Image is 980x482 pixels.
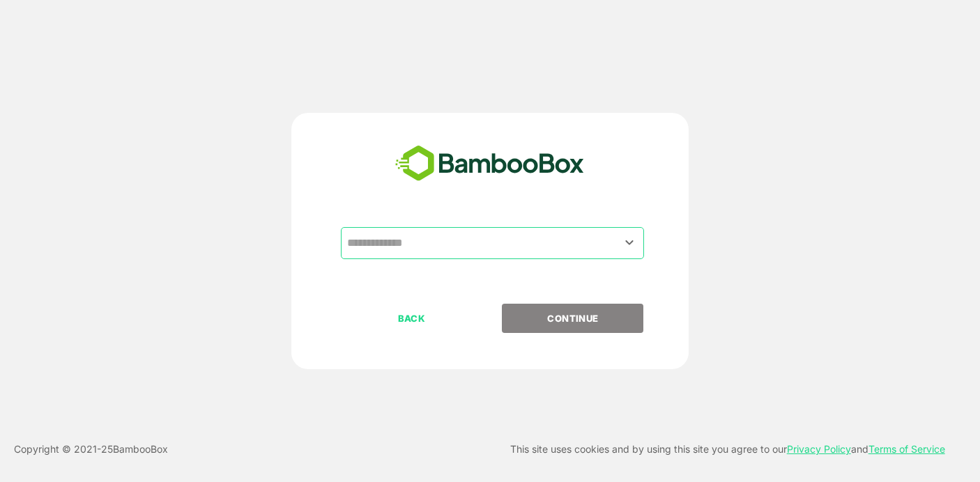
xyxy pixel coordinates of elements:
img: bamboobox [388,141,592,187]
button: BACK [341,304,482,333]
button: Open [620,233,639,252]
p: Copyright © 2021- 25 BambooBox [14,441,168,458]
a: Terms of Service [868,443,945,455]
a: Privacy Policy [787,443,851,455]
button: CONTINUE [502,304,643,333]
p: This site uses cookies and by using this site you agree to our and [510,441,945,458]
p: CONTINUE [503,311,643,326]
p: BACK [342,311,482,326]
